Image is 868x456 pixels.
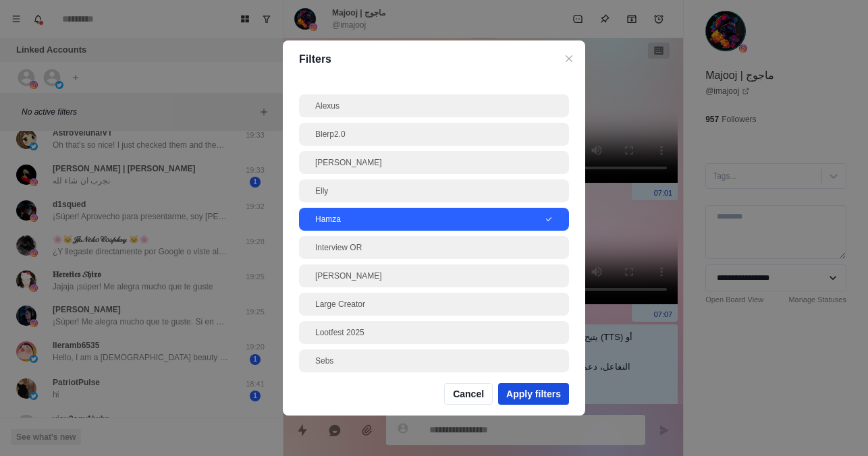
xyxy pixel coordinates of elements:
div: Hamza [315,213,545,225]
div: Elly [315,185,553,197]
button: Close [561,51,577,67]
div: Interview OR [315,241,553,254]
p: Filters [299,51,569,67]
div: Alexus [315,100,553,112]
div: Large Creator [315,298,553,310]
div: Sebs [315,355,553,367]
button: Cancel [444,383,493,405]
button: Apply filters [498,383,569,405]
div: Blerp2.0 [315,128,553,140]
div: [PERSON_NAME] [315,156,553,169]
div: Lootfest 2025 [315,326,553,339]
div: [PERSON_NAME] [315,270,553,282]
